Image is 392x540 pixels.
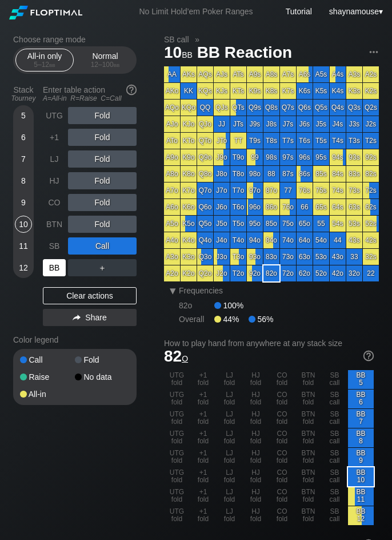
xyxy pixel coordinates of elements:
[243,428,269,447] div: HJ fold
[346,199,362,215] div: 63s
[313,66,329,82] div: A5s
[181,249,197,265] div: K3o
[280,133,296,149] div: T7s
[164,199,180,215] div: A6o
[263,116,279,132] div: J8s
[243,390,269,408] div: HJ fold
[363,265,379,281] div: 22
[322,487,347,506] div: SB call
[68,194,137,211] div: Fold
[263,149,279,165] div: 98s
[280,199,296,215] div: 76o
[230,265,246,281] div: T2o
[20,373,75,381] div: Raise
[363,100,379,116] div: Q2s
[164,370,190,389] div: UTG fold
[243,448,269,467] div: HJ fold
[230,116,246,132] div: JTs
[263,66,279,82] div: A8s
[197,265,213,281] div: Q2o
[313,100,329,116] div: Q5s
[122,7,270,19] div: No Limit Hold’em Poker Ranges
[164,339,374,348] h2: How to play hand from anywhere at any stack size
[15,194,32,211] div: 9
[230,166,246,182] div: T8o
[346,116,362,132] div: J3s
[190,448,216,467] div: +1 fold
[164,182,180,198] div: A7o
[43,129,66,146] div: +1
[43,259,66,276] div: BB
[164,216,180,232] div: A5o
[217,390,242,408] div: LJ fold
[247,199,263,215] div: 96o
[190,506,216,525] div: +1 fold
[9,81,38,107] div: Stack
[247,83,263,99] div: K9s
[20,390,75,398] div: All-in
[322,467,347,486] div: SB call
[330,116,346,132] div: J4s
[181,265,197,281] div: K2o
[214,216,230,232] div: J5o
[269,370,295,389] div: CO fold
[214,149,230,165] div: J9o
[363,232,379,248] div: 42s
[247,182,263,198] div: 97o
[346,133,362,149] div: T3s
[164,409,190,428] div: UTG fold
[330,83,346,99] div: K4s
[295,390,321,408] div: BTN fold
[68,172,137,189] div: Fold
[363,149,379,165] div: 92s
[190,428,216,447] div: +1 fold
[362,350,375,362] img: help.32db89a4.svg
[68,216,137,233] div: Fold
[363,166,379,182] div: 82s
[243,370,269,389] div: HJ fold
[164,133,180,149] div: ATo
[162,44,194,63] span: 10
[15,259,32,276] div: 12
[330,166,346,182] div: 84s
[363,116,379,132] div: J2s
[75,356,130,364] div: Fold
[21,61,69,69] div: 5 – 12
[330,149,346,165] div: 94s
[43,309,137,326] div: Share
[346,249,362,265] div: 33
[269,409,295,428] div: CO fold
[214,66,230,82] div: AJs
[43,81,137,107] div: Enter table action
[326,5,385,18] div: ▾
[363,199,379,215] div: 62s
[217,409,242,428] div: LJ fold
[346,216,362,232] div: 53s
[297,149,313,165] div: 96s
[230,66,246,82] div: ATs
[247,66,263,82] div: A9s
[286,7,312,16] a: Tutorial
[247,116,263,132] div: J9s
[363,66,379,82] div: A2s
[346,149,362,165] div: 93s
[15,216,32,233] div: 10
[181,232,197,248] div: K4o
[181,66,197,82] div: AKs
[330,100,346,116] div: Q4s
[263,249,279,265] div: 83o
[348,390,374,408] div: BB 6
[164,149,180,165] div: A9o
[280,265,296,281] div: 72o
[297,232,313,248] div: 64o
[43,216,66,233] div: BTN
[181,116,197,132] div: KJo
[179,315,214,324] div: Overall
[164,100,180,116] div: AQo
[247,166,263,182] div: 98o
[230,149,246,165] div: T9o
[43,94,137,102] div: A=All-in R=Raise C=Call
[164,265,180,281] div: A2o
[348,448,374,467] div: BB 9
[181,166,197,182] div: K8o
